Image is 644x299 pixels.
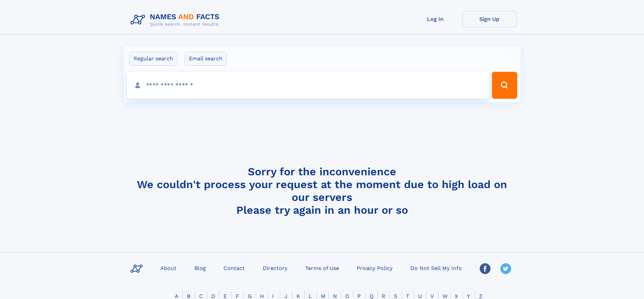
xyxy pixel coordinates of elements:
a: Privacy Policy [354,263,395,273]
a: Contact [221,263,247,273]
a: Directory [260,263,290,273]
a: Do Not Sell My Info [408,263,464,273]
img: Facebook [480,263,491,274]
h4: Sorry for the inconvenience We couldn't process your request at the moment due to high load on ou... [128,165,517,216]
label: Regular search [129,52,177,66]
a: About [158,263,179,273]
label: Email search [185,52,227,66]
input: search input [127,72,489,99]
a: Log In [408,11,462,27]
button: Search Button [492,72,517,99]
img: Twitter [500,263,511,274]
a: Blog [192,263,209,273]
img: Logo Names and Facts [128,11,225,29]
a: Sign Up [462,11,517,27]
a: Terms of Use [303,263,342,273]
